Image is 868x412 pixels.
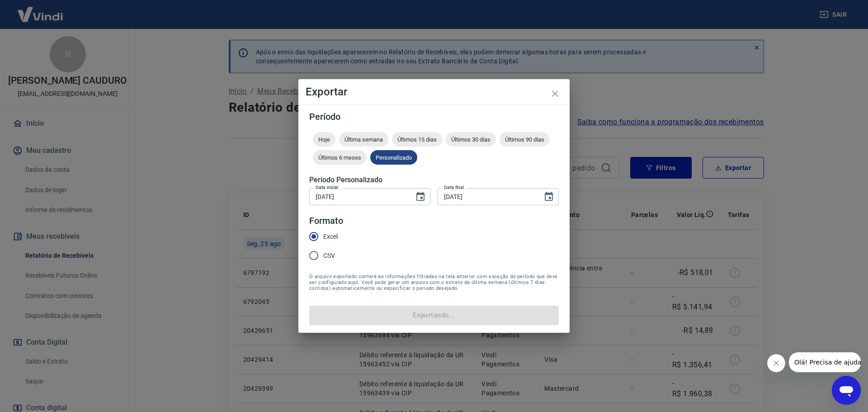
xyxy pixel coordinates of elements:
input: DD/MM/YYYY [438,188,536,205]
button: Choose date, selected date is 25 de ago de 2025 [540,188,558,206]
button: close [544,83,566,104]
span: Últimos 15 dias [392,136,442,143]
iframe: Mensagem da empresa [789,352,861,372]
span: Olá! Precisa de ajuda? [5,6,76,14]
input: DD/MM/YYYY [309,188,408,205]
span: CSV [323,251,335,260]
legend: Formato [309,214,343,227]
iframe: Botão para abrir a janela de mensagens [832,376,861,405]
span: Últimos 6 meses [313,154,367,161]
span: Últimos 90 dias [500,136,550,143]
div: Personalizado [370,150,417,165]
span: Personalizado [370,154,417,161]
span: Últimos 30 dias [446,136,496,143]
div: Hoje [313,132,335,147]
div: Últimos 6 meses [313,150,367,165]
h4: Exportar [306,86,562,97]
label: Data final [444,184,464,191]
span: Hoje [313,136,335,143]
label: Data inicial [316,184,339,191]
h5: Período Personalizado [309,175,559,185]
div: Última semana [339,132,388,147]
iframe: Fechar mensagem [767,354,785,372]
span: O arquivo exportado conterá as informações filtradas na tela anterior com exceção do período que ... [309,274,559,291]
div: Últimos 15 dias [392,132,442,147]
div: Últimos 30 dias [446,132,496,147]
button: Choose date, selected date is 23 de ago de 2025 [411,188,429,206]
div: Últimos 90 dias [500,132,550,147]
h5: Período [309,112,559,121]
span: Última semana [339,136,388,143]
span: Excel [323,232,338,242]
